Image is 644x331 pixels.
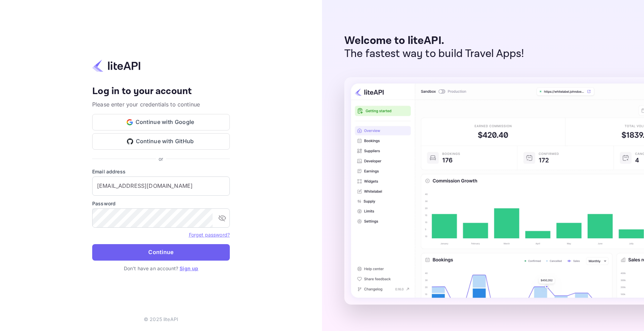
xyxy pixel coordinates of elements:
[92,168,230,175] label: Email address
[159,155,163,162] p: or
[92,176,230,196] input: Enter your email address
[180,265,198,271] a: Sign up
[92,200,230,207] label: Password
[92,85,230,98] h4: Log in to your account
[92,114,230,130] button: Continue with Google
[189,232,230,238] a: Forget password?
[215,211,229,225] button: toggle password visibility
[344,34,524,47] p: Welcome to liteAPI.
[189,231,230,238] a: Forget password?
[92,133,230,150] button: Continue with GitHub
[344,47,524,60] p: The fastest way to build Travel Apps!
[92,100,230,109] p: Please enter your credentials to continue
[144,316,178,323] p: © 2025 liteAPI
[92,265,230,272] p: Don't have an account?
[92,59,140,72] img: liteapi
[92,244,230,261] button: Continue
